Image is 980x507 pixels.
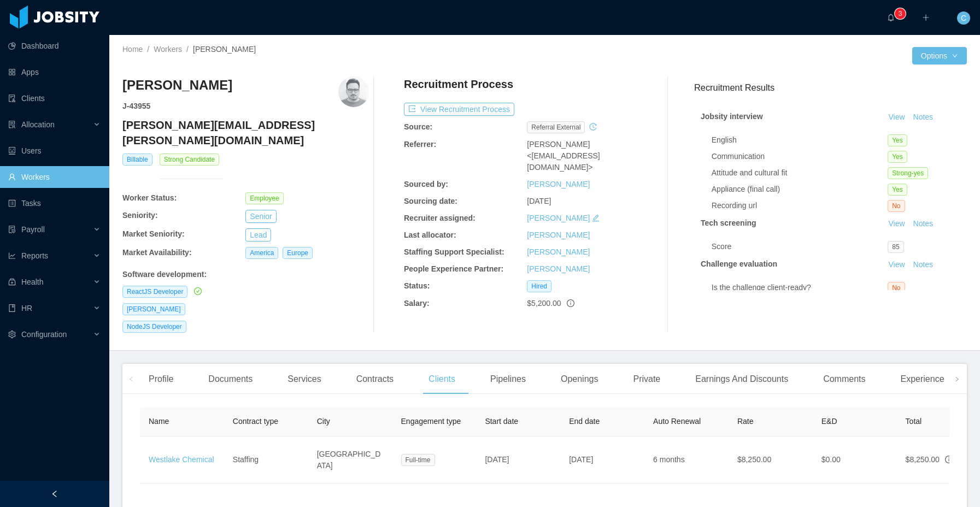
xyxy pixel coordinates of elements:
[527,299,561,308] span: $5,200.00
[122,102,150,110] strong: J- 43955
[569,455,593,464] span: [DATE]
[308,437,392,484] td: [GEOGRAPHIC_DATA]
[160,154,219,166] span: Strong Candidate
[712,184,888,195] div: Appliance (final call)
[701,219,756,227] strong: Tech screening
[712,200,888,211] div: Recording url
[194,287,202,295] i: icon: check-circle
[21,120,55,129] span: Allocation
[912,47,967,64] button: Optionsicon: down
[317,417,330,426] span: City
[686,364,797,394] div: Earnings And Discounts
[233,417,278,426] span: Contract type
[884,113,908,121] a: View
[8,278,16,286] i: icon: medicine-box
[245,228,271,241] button: Lead
[624,364,669,394] div: Private
[909,258,938,272] button: Notes
[404,180,448,188] b: Sourced by:
[922,14,930,21] i: icon: plus
[552,364,607,394] div: Openings
[122,45,143,54] a: Home
[701,112,763,121] strong: Jobsity interview
[821,417,837,426] span: E&D
[122,286,187,298] span: ReactJS Developer
[8,192,101,214] a: icon: profileTasks
[193,45,256,54] span: [PERSON_NAME]
[348,364,402,394] div: Contracts
[485,455,509,464] span: [DATE]
[21,278,43,286] span: Health
[527,264,590,273] a: [PERSON_NAME]
[192,287,202,296] a: icon: check-circle
[527,231,590,239] a: [PERSON_NAME]
[8,331,16,338] i: icon: setting
[233,455,259,464] span: Staffing
[961,11,966,25] span: C
[401,454,435,466] span: Full-time
[954,376,960,382] i: icon: right
[8,226,16,233] i: icon: file-protect
[888,200,905,212] span: No
[701,260,777,268] strong: Challenge evaluation
[888,282,905,294] span: No
[279,364,330,394] div: Services
[527,214,590,222] a: [PERSON_NAME]
[21,225,45,234] span: Payroll
[888,241,903,253] span: 85
[245,247,278,259] span: America
[8,35,101,57] a: icon: pie-chartDashboard
[404,214,476,222] b: Recruiter assigned:
[404,299,430,308] b: Salary:
[122,321,186,333] span: NodeJS Developer
[338,76,369,107] img: 3e2f60be-de36-4bcf-8c84-14f71b60f8d9_664bdd8c6db87-400w.png
[8,166,101,188] a: icon: userWorkers
[712,134,888,146] div: English
[404,197,457,205] b: Sourcing date:
[589,123,597,131] i: icon: history
[404,247,504,256] b: Staffing Support Specialist:
[712,151,888,162] div: Communication
[906,455,940,464] span: $8,250.00
[8,252,16,260] i: icon: line-chart
[404,281,430,290] b: Status:
[527,151,600,172] span: <[EMAIL_ADDRESS][DOMAIN_NAME]>
[149,417,169,426] span: Name
[888,134,907,146] span: Yes
[128,376,134,382] i: icon: left
[149,455,214,464] a: Westlake Chemical
[283,247,313,259] span: Europe
[527,180,590,188] a: [PERSON_NAME]
[404,231,456,239] b: Last allocator:
[199,364,261,394] div: Documents
[122,76,232,94] h3: [PERSON_NAME]
[21,304,32,313] span: HR
[404,122,432,131] b: Source:
[404,264,503,273] b: People Experience Partner:
[245,192,283,204] span: Employee
[8,61,101,83] a: icon: appstoreApps
[891,364,953,394] div: Experience
[527,247,590,256] a: [PERSON_NAME]
[21,251,48,260] span: Reports
[895,8,906,19] sup: 3
[8,121,16,128] i: icon: solution
[729,437,813,484] td: $8,250.00
[122,229,185,238] b: Market Seniority:
[712,282,888,293] div: Is the challenge client-ready?
[527,121,585,133] span: Referral external
[527,280,551,292] span: Hired
[122,270,207,279] b: Software development :
[712,167,888,179] div: Attitude and cultural fit
[404,103,514,116] button: icon: exportView Recruitment Process
[122,303,185,315] span: [PERSON_NAME]
[8,304,16,312] i: icon: book
[122,117,369,148] h4: [PERSON_NAME][EMAIL_ADDRESS][PERSON_NAME][DOMAIN_NAME]
[567,299,574,307] span: info-circle
[653,417,701,426] span: Auto Renewal
[888,184,907,196] span: Yes
[644,437,729,484] td: 6 months
[888,151,907,163] span: Yes
[122,248,192,257] b: Market Availability:
[887,14,895,21] i: icon: bell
